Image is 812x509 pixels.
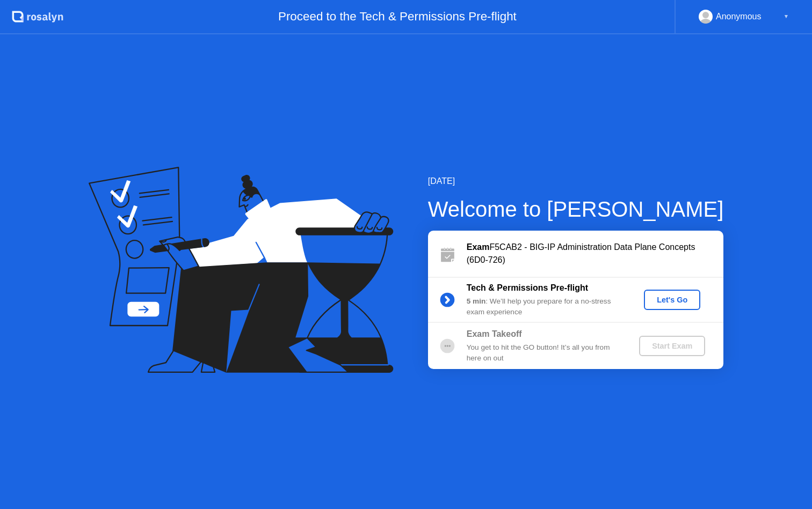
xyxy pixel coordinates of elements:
b: 5 min [467,297,486,305]
div: Anonymous [716,10,762,24]
div: You get to hit the GO button! It’s all you from here on out [467,342,621,364]
div: Welcome to [PERSON_NAME] [428,193,724,225]
div: : We’ll help you prepare for a no-stress exam experience [467,296,621,318]
b: Tech & Permissions Pre-flight [467,283,588,292]
div: F5CAB2 - BIG-IP Administration Data Plane Concepts (6D0-726) [467,241,723,267]
button: Let's Go [644,290,700,310]
div: Start Exam [643,342,701,350]
b: Exam [467,242,490,252]
div: ▼ [784,10,789,24]
div: [DATE] [428,175,724,188]
div: Let's Go [648,296,696,304]
b: Exam Takeoff [467,329,522,338]
button: Start Exam [639,336,705,356]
